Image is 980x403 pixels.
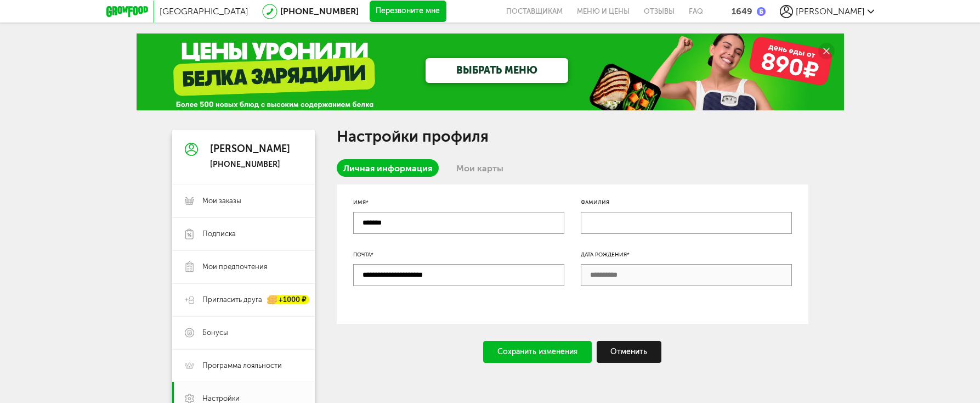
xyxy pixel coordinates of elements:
a: [PHONE_NUMBER] [280,6,359,16]
span: Подписка [202,229,236,239]
span: [GEOGRAPHIC_DATA] [160,6,248,16]
a: ВЫБРАТЬ МЕНЮ [426,58,568,83]
h1: Настройки профиля [337,130,808,144]
a: Мои заказы [172,184,315,217]
span: Пригласить друга [202,295,262,305]
a: Мои карты [450,159,510,177]
a: Программа лояльности [172,349,315,382]
a: Пригласить друга +1000 ₽ [172,283,315,316]
span: [PERSON_NAME] [796,6,865,16]
span: Бонусы [202,328,228,338]
div: Дата рождения* [581,250,792,259]
span: Мои предпочтения [202,262,267,272]
a: Мои предпочтения [172,250,315,283]
div: Отменить [597,341,662,363]
a: Подписка [172,217,315,250]
img: bonus_b.cdccf46.png [757,7,766,16]
div: Сохранить изменения [483,341,592,363]
a: Бонусы [172,316,315,349]
div: Фамилия [581,198,792,207]
span: Программа лояльности [202,361,282,371]
div: Почта* [353,250,564,259]
button: Перезвоните мне [370,1,446,23]
div: 1649 [732,6,752,16]
span: Мои заказы [202,196,241,206]
a: Личная информация [337,159,439,177]
div: [PHONE_NUMBER] [210,160,290,170]
div: [PERSON_NAME] [210,144,290,155]
div: +1000 ₽ [268,295,309,305]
